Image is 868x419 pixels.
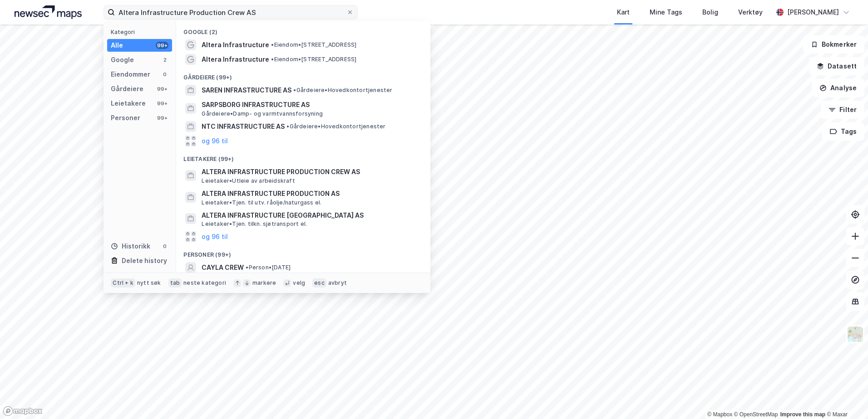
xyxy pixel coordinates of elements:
span: Leietaker • Tjen. til utv. råolje/naturgass el. [202,199,321,206]
span: NTC INFRASTRUCTURE AS [202,121,285,132]
div: Alle [111,40,123,51]
div: esc [312,278,326,287]
div: Google (2) [176,21,430,38]
span: Person • [DATE] [246,264,291,271]
span: • [271,41,274,48]
span: Altera Infrastructure [202,39,269,50]
div: Personer [111,112,140,123]
div: Ctrl + k [111,278,135,287]
span: SAREN INFRASTRUCTURE AS [202,85,291,96]
div: markere [252,279,276,287]
div: Gårdeiere (99+) [176,67,430,83]
div: neste kategori [183,279,226,287]
button: Analyse [812,79,864,97]
button: Tags [822,122,864,141]
div: [PERSON_NAME] [787,7,839,18]
span: Eiendom • [STREET_ADDRESS] [271,56,356,63]
div: Eiendommer [111,69,150,80]
div: Bolig [702,7,718,18]
span: ALTERA INFRASTRUCTURE PRODUCTION CREW AS [202,166,419,177]
div: 99+ [156,114,168,122]
div: Personer (99+) [176,244,430,260]
span: Altera Infrastructure [202,54,269,65]
button: Datasett [809,57,864,75]
div: Mine Tags [650,7,682,18]
span: • [286,123,289,130]
button: Filter [821,101,864,119]
div: 0 [161,243,168,250]
span: Gårdeiere • Damp- og varmtvannsforsyning [202,110,323,117]
div: velg [293,279,305,287]
span: • [293,87,296,93]
a: Mapbox homepage [3,406,43,416]
span: Eiendom • [STREET_ADDRESS] [271,41,356,49]
a: OpenStreetMap [734,411,778,418]
span: Gårdeiere • Hovedkontortjenester [286,123,385,130]
div: Leietakere [111,98,146,109]
div: 99+ [156,85,168,93]
div: Leietakere (99+) [176,148,430,165]
span: ALTERA INFRASTRUCTURE PRODUCTION AS [202,188,419,199]
div: 99+ [156,100,168,107]
span: CAYLA CREW [202,262,244,273]
div: Delete history [122,255,167,266]
span: SARPSBORG INFRASTRUCTURE AS [202,99,419,110]
div: 99+ [156,42,168,49]
div: Google [111,54,134,65]
span: Leietaker • Utleie av arbeidskraft [202,177,295,185]
div: Historikk [111,241,150,252]
div: 0 [161,71,168,78]
img: Z [847,326,864,343]
div: tab [168,278,182,287]
a: Improve this map [780,411,825,418]
div: Verktøy [738,7,763,18]
span: • [246,264,248,271]
div: 2 [161,56,168,63]
span: • [271,56,274,63]
div: Kart [617,7,630,18]
div: nytt søk [137,279,161,287]
span: Leietaker • Tjen. tilkn. sjøtransport el. [202,220,307,228]
button: Bokmerker [803,35,864,54]
span: Gårdeiere • Hovedkontortjenester [293,87,392,94]
span: ALTERA INFRASTRUCTURE [GEOGRAPHIC_DATA] AS [202,210,419,221]
iframe: Chat Widget [823,375,868,419]
a: Mapbox [707,411,732,418]
button: og 96 til [202,136,228,146]
input: Søk på adresse, matrikkel, gårdeiere, leietakere eller personer [115,5,346,19]
button: og 96 til [202,231,228,242]
img: logo.a4113a55bc3d86da70a041830d287a7e.svg [15,5,82,19]
div: avbryt [328,279,347,287]
div: Kategori [111,29,172,35]
div: Gårdeiere [111,83,143,94]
